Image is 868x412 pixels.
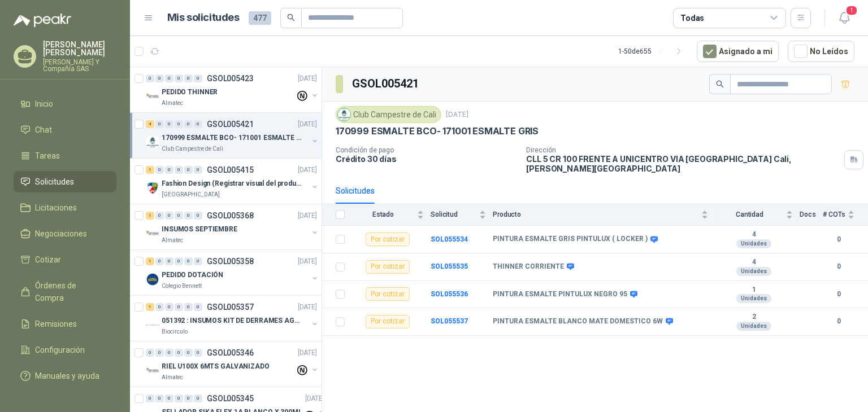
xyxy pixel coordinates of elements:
b: THINNER CORRIENTE [493,262,564,271]
p: [DATE] [298,73,317,84]
b: PINTURA ESMALTE PINTULUX NEGRO 95 [493,290,627,299]
th: Producto [493,204,715,226]
div: 0 [155,257,164,265]
b: PINTURA ESMALTE BLANCO MATE DOMESTICO 6W [493,317,663,326]
th: Estado [351,204,431,226]
p: [GEOGRAPHIC_DATA] [162,190,220,199]
div: 0 [146,349,154,357]
div: 0 [155,166,164,174]
div: 0 [165,349,173,357]
p: [DATE] [305,393,324,404]
p: 170999 ESMALTE BCO- 171001 ESMALTE GRIS [336,125,539,137]
p: Dirección [526,146,840,154]
div: 0 [165,303,173,311]
h3: GSOL005421 [352,75,420,93]
div: 0 [175,212,183,220]
a: 1 0 0 0 0 0 GSOL005368[DATE] Company LogoINSUMOS SEPTIEMBREAlmatec [146,209,319,245]
div: 1 - 50 de 655 [618,42,688,60]
b: 4 [715,230,793,239]
div: 0 [175,349,183,357]
img: Company Logo [146,90,159,103]
p: Almatec [162,99,183,108]
img: Company Logo [146,135,159,149]
div: 0 [175,303,183,311]
div: 0 [146,395,154,402]
p: Almatec [162,373,183,382]
div: 0 [165,74,173,82]
div: Unidades [736,294,771,303]
p: [DATE] [298,211,317,221]
th: Cantidad [715,204,800,226]
div: 0 [165,257,173,265]
img: Logo peakr [14,14,71,27]
span: 1 [845,5,858,16]
div: 0 [175,257,183,265]
button: No Leídos [788,41,854,62]
div: 0 [165,120,173,128]
span: Manuales y ayuda [35,370,99,382]
a: Solicitudes [14,171,116,192]
p: 051392 : INSUMOS KIT DE DERRAMES AGOSTO 2025 [162,315,302,326]
b: 0 [823,289,854,300]
b: PINTURA ESMALTE GRIS PINTULUX ( LOCKER ) [493,235,648,244]
p: [DATE] [298,256,317,267]
div: 0 [194,257,202,265]
div: 0 [146,74,154,82]
p: [DATE] [298,348,317,358]
div: Club Campestre de Cali [336,106,441,123]
h1: Mis solicitudes [167,10,240,26]
a: Negociaciones [14,223,116,244]
span: 477 [249,11,271,25]
a: Configuración [14,339,116,361]
b: 0 [823,316,854,327]
a: SOL055536 [431,290,468,298]
div: 0 [184,120,193,128]
p: [PERSON_NAME] [PERSON_NAME] [43,41,116,56]
div: 0 [165,166,173,174]
p: GSOL005357 [207,303,254,311]
img: Company Logo [146,227,159,240]
div: Unidades [736,267,771,276]
p: PEDIDO THINNER [162,87,218,98]
div: Por cotizar [366,233,410,246]
a: 0 0 0 0 0 0 GSOL005423[DATE] Company LogoPEDIDO THINNERAlmatec [146,72,319,108]
a: Cotizar [14,249,116,270]
span: Estado [351,211,415,218]
span: Tareas [35,150,60,162]
div: 0 [155,212,164,220]
b: 0 [823,261,854,272]
a: 1 0 0 0 0 0 GSOL005357[DATE] Company Logo051392 : INSUMOS KIT DE DERRAMES AGOSTO 2025Biocirculo [146,300,319,336]
div: 0 [155,120,164,128]
span: # COTs [823,211,845,218]
div: 0 [184,74,193,82]
p: GSOL005345 [207,395,254,402]
div: 0 [175,395,183,402]
p: Fashion Design (Registrar visual del producto) [162,178,302,189]
img: Company Logo [338,108,350,121]
span: Remisiones [35,318,77,330]
a: Licitaciones [14,197,116,218]
a: 4 0 0 0 0 0 GSOL005421[DATE] Company Logo170999 ESMALTE BCO- 171001 ESMALTE GRISClub Campestre de... [146,117,319,154]
p: [DATE] [446,109,468,120]
a: Inicio [14,93,116,115]
p: GSOL005415 [207,166,254,174]
div: 0 [175,166,183,174]
a: SOL055534 [431,235,468,243]
span: Inicio [35,98,53,110]
span: search [287,14,295,21]
span: Negociaciones [35,227,87,240]
div: 0 [184,212,193,220]
div: 0 [194,120,202,128]
a: 0 0 0 0 0 0 GSOL005346[DATE] Company LogoRIEL U100X 6MTS GALVANIZADOAlmatec [146,346,319,382]
th: # COTs [823,204,868,226]
a: Órdenes de Compra [14,275,116,309]
div: 1 [146,257,154,265]
p: Condición de pago [336,146,517,154]
b: SOL055537 [431,317,468,325]
span: Solicitudes [35,176,74,188]
button: 1 [834,8,854,28]
a: Remisiones [14,313,116,335]
a: SOL055535 [431,262,468,270]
